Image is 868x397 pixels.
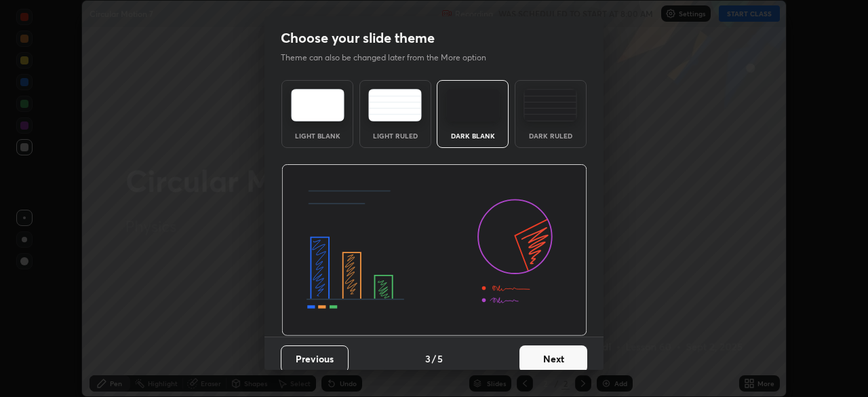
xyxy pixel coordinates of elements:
img: darkTheme.f0cc69e5.svg [446,89,500,121]
img: darkRuledTheme.de295e13.svg [524,89,577,121]
div: Dark Blank [446,132,500,139]
h4: 3 [425,352,431,366]
h2: Choose your slide theme [281,29,435,47]
img: lightRuledTheme.5fabf969.svg [368,89,422,121]
h4: / [432,352,436,366]
button: Previous [281,345,349,373]
button: Next [519,345,587,373]
div: Dark Ruled [524,132,578,139]
div: Light Blank [290,132,344,139]
p: Theme can also be changed later from the More option [281,52,500,64]
img: darkThemeBanner.d06ce4a2.svg [281,164,587,337]
div: Light Ruled [368,132,422,139]
h4: 5 [437,352,443,366]
img: lightTheme.e5ed3b09.svg [291,89,344,121]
